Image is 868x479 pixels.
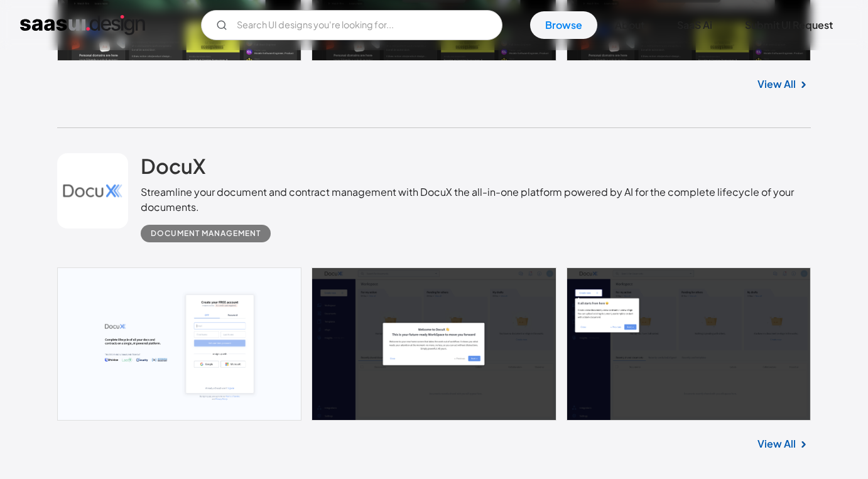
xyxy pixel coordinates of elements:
a: View All [757,436,796,451]
a: home [20,15,145,35]
a: Submit UI Request [730,11,848,39]
a: About [600,11,659,39]
h2: DocuX [141,153,205,178]
a: DocuX [141,153,205,185]
form: Email Form [201,10,502,40]
a: SaaS Ai [662,11,727,39]
div: Document Management [151,226,261,241]
a: Browse [530,11,597,39]
a: View All [757,77,796,92]
input: Search UI designs you're looking for... [201,10,502,40]
div: Streamline your document and contract management with DocuX the all-in-one platform powered by AI... [141,185,811,215]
